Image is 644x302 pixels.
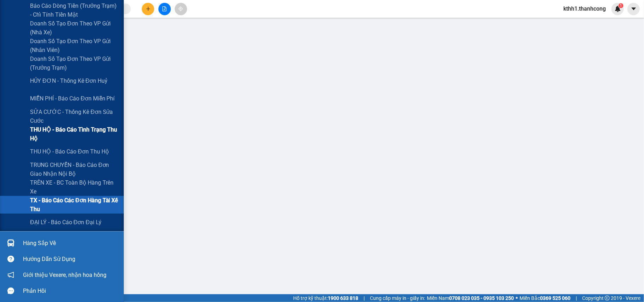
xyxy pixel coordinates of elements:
span: aim [178,6,183,11]
div: Hướng dẫn sử dụng [23,254,118,265]
span: ⚪️ [516,297,518,300]
span: kthh1.thanhcong [558,4,611,13]
span: Doanh số tạo đơn theo VP gửi (trưởng trạm) [30,54,118,72]
span: plus [146,6,151,11]
span: caret-down [631,6,637,12]
div: Phản hồi [23,286,118,296]
span: Doanh số tạo đơn theo VP gửi (nhà xe) [30,19,118,37]
span: THU HỘ - Báo cáo tình trạng thu hộ [30,125,118,143]
span: notification [7,272,14,278]
span: SỬA CƯỚC - Thống kê đơn sửa cước [30,108,118,125]
button: file-add [158,3,171,15]
span: THU HỘ - Báo cáo đơn thu hộ [30,147,109,156]
span: Hỗ trợ kỹ thuật: [293,294,358,302]
span: Miền Bắc [520,294,570,302]
strong: 0369 525 060 [540,295,570,301]
span: Miền Nam [427,294,514,302]
span: TX - Báo cáo các đơn hàng tài xế thu [30,196,118,214]
span: TRUNG CHUYỂN - Báo cáo đơn giao nhận nội bộ [30,161,118,178]
span: | [364,294,365,302]
span: HỦY ĐƠN - Thống kê đơn huỷ [30,76,108,85]
span: | [576,294,577,302]
button: plus [142,3,154,15]
span: ĐẠI LÝ - Báo cáo đơn đại lý [30,218,101,227]
button: aim [175,3,187,15]
span: Doanh số tạo đơn theo VP gửi (nhân viên) [30,37,118,54]
span: TRÊN XE - BC toàn bộ hàng trên xe [30,178,118,196]
img: warehouse-icon [7,239,14,247]
sup: 1 [619,3,623,8]
span: file-add [162,6,167,11]
span: message [7,288,14,294]
span: Cung cấp máy in - giấy in: [370,294,425,302]
span: MIỄN PHÍ - Báo cáo đơn miễn phí [30,94,115,103]
button: caret-down [627,3,640,15]
span: Giới thiệu Vexere, nhận hoa hồng [23,271,106,279]
img: icon-new-feature [615,6,621,12]
strong: 1900 633 818 [328,295,358,301]
span: question-circle [7,256,14,262]
span: copyright [605,296,610,301]
span: Báo cáo dòng tiền (trưởng trạm) - chỉ tính tiền mặt [30,1,118,19]
div: Hàng sắp về [23,238,118,249]
span: 1 [620,3,622,8]
strong: 0708 023 035 - 0935 103 250 [449,295,514,301]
